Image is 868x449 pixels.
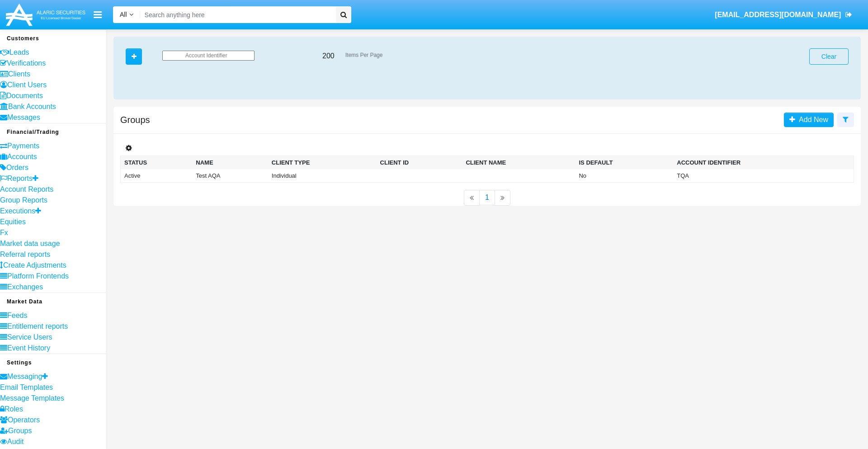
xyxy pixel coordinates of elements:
[809,48,849,65] button: Clear
[113,190,861,206] nav: paginator
[7,81,47,89] span: Client Users
[711,2,857,28] a: [EMAIL_ADDRESS][DOMAIN_NAME]
[7,113,40,121] span: Messages
[7,438,24,445] span: Audit
[784,113,834,127] a: Add New
[7,272,69,280] span: Platform Frontends
[185,52,227,58] span: Account Identifier
[479,190,495,205] a: 1
[6,164,28,171] span: Orders
[120,11,127,18] span: All
[7,175,33,182] span: Reports
[673,156,842,169] th: Account Identifier
[3,261,66,269] span: Create Adjustments
[121,169,193,183] td: Active
[113,10,140,19] a: All
[121,156,193,169] th: Status
[8,103,56,110] span: Bank Accounts
[268,156,377,169] th: Client Type
[7,142,39,150] span: Payments
[575,156,673,169] th: Is Default
[192,169,268,183] td: Test AQA
[8,427,32,435] span: Groups
[7,153,37,161] span: Accounts
[9,48,29,56] span: Leads
[345,52,383,57] span: Items Per Page
[140,6,333,23] input: Search
[462,156,575,169] th: Client Name
[5,405,23,413] span: Roles
[6,92,43,99] span: Documents
[7,283,43,291] span: Exchanges
[8,70,30,78] span: Clients
[120,116,150,123] h5: Groups
[795,116,828,123] span: Add New
[7,333,52,341] span: Service Users
[322,52,335,60] span: 200
[8,416,40,424] span: Operators
[192,156,268,169] th: Name
[7,344,50,352] span: Event History
[268,169,377,183] td: Individual
[7,59,46,67] span: Verifications
[7,322,68,330] span: Entitlement reports
[377,156,462,169] th: Client ID
[575,169,673,183] td: No
[7,312,27,319] span: Feeds
[673,169,842,183] td: TQA
[7,373,42,380] span: Messaging
[715,11,841,19] span: [EMAIL_ADDRESS][DOMAIN_NAME]
[5,1,87,28] img: Logo image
